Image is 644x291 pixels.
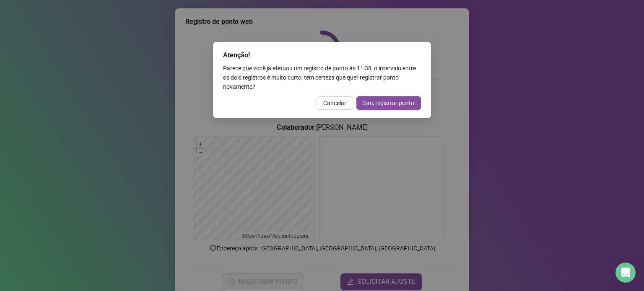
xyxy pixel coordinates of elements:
button: Cancelar [317,96,353,110]
span: Cancelar [323,98,346,108]
div: Parece que você já efetuou um registro de ponto às 11:38 , o intervalo entre os dois registros é ... [223,64,421,91]
span: Sim, registrar ponto [363,98,414,108]
div: Atenção! [223,50,421,60]
div: Open Intercom Messenger [615,263,636,283]
button: Sim, registrar ponto [356,96,421,110]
